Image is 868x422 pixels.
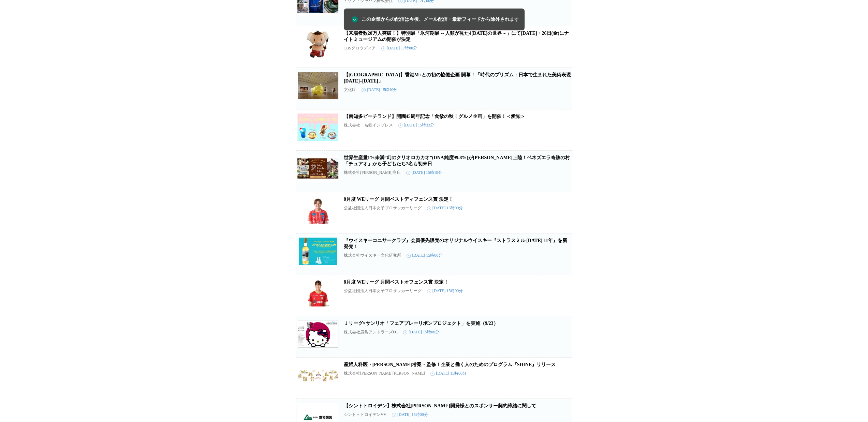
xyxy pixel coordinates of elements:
[297,279,338,306] img: 8月度 WEリーグ 月間ベストオフェンス賞 決定！
[381,45,417,51] time: [DATE] 17時00分
[406,170,442,176] time: [DATE] 15時18分
[297,362,338,389] img: 産婦人科医・高尾美穂が考案・監修！企業と働く人のためのプログラム『SHINE』リリース
[344,170,401,176] p: 株式会社[PERSON_NAME]商店
[362,16,519,23] span: この企業からの配信は今後、メール配信・最新フィードから除外されます
[344,122,393,128] p: 株式会社 名鉄インプレス
[344,371,425,376] p: 株式会社[PERSON_NAME][PERSON_NAME]
[297,155,338,182] img: 世界生産量1%未満”幻のクリオロカカオ”(DNA純度99.8%)が日本初上陸！ベネズエラ奇跡の村「チュアオ」から子どもたち7名も初来日
[297,238,338,265] img: 『ウイスキーコニサークラブ』会員優先販売のオリジナルウイスキー『ストラスミル 2014 11年』を新発売！
[344,362,556,367] a: 産婦人科医・[PERSON_NAME]考案・監修！企業と働く人のためのプログラム『SHINE』リリース
[344,87,356,93] p: 文化庁
[407,253,443,258] time: [DATE] 15時00分
[344,288,422,294] p: 公益社団法人日本女子プロサッカーリーグ
[297,30,338,58] img: 【来場者数20万人突破！】特別展「氷河期展 ～人類が見た4万年前の世界～」にて9月19日(金)・26日(金)にナイトミュージアムの開催が決定
[430,371,467,376] time: [DATE] 15時00分
[362,87,398,93] time: [DATE] 15時40分
[344,403,536,408] a: 【シントトロイデン】株式会社[PERSON_NAME]開発様とのスポンサー契約締結に関して
[403,329,439,335] time: [DATE] 15時00分
[344,280,448,285] a: 8月度 WEリーグ 月間ベストオフェンス賞 決定！
[297,196,338,224] img: 8月度 WEリーグ 月間ベストディフェンス賞 決定！
[344,412,386,418] p: シント＝トロイデンVV
[344,197,453,202] a: 8月度 WEリーグ 月間ベストディフェンス賞 決定！
[344,321,498,326] a: Ｊリーグ×サンリオ「フェアプレーリボンプロジェクト」を実施（9/23）
[344,155,570,166] a: 世界生産量1%未満”幻のクリオロカカオ”(DNA純度99.8%)が[PERSON_NAME]上陸！ベネズエラ奇跡の村「チュアオ」から子どもたち7名も初来日
[344,72,571,84] a: 【[GEOGRAPHIC_DATA]】香港M+との初の協働企画 開幕！「時代のプリズム：日本で生まれた美術表現 [DATE]–[DATE]」
[344,205,422,211] p: 公益社団法人日本女子プロサッカーリーグ
[297,114,338,141] img: 【南知多ビーチランド】開園45周年記念「食欲の秋！グルメ企画」を開催！＜愛知＞
[398,122,435,128] time: [DATE] 15時33分
[344,45,376,51] p: TBSグロウディア
[297,72,338,99] img: 【国立新美術館】香港M+との初の協働企画 開幕！「時代のプリズム：日本で生まれた美術表現 1989–2010」
[427,288,463,294] time: [DATE] 15時00分
[344,114,525,119] a: 【南知多ビーチランド】開園45周年記念「食欲の秋！グルメ企画」を開催！＜愛知＞
[344,238,567,249] a: 『ウイスキーコニサークラブ』会員優先販売のオリジナルウイスキー『ストラスミル [DATE] 11年』を新発売！
[344,253,401,258] p: 株式会社ウイスキー文化研究所
[427,205,463,211] time: [DATE] 15時00分
[344,329,398,335] p: 株式会社鹿島アントラーズFC
[297,320,338,348] img: Ｊリーグ×サンリオ「フェアプレーリボンプロジェクト」を実施（9/23）
[344,31,569,42] a: 【来場者数20万人突破！】特別展「氷河期展 ～人類が見た4[DATE]の世界～」にて[DATE]・26日(金)にナイトミュージアムの開催が決定
[392,412,428,418] time: [DATE] 15時00分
